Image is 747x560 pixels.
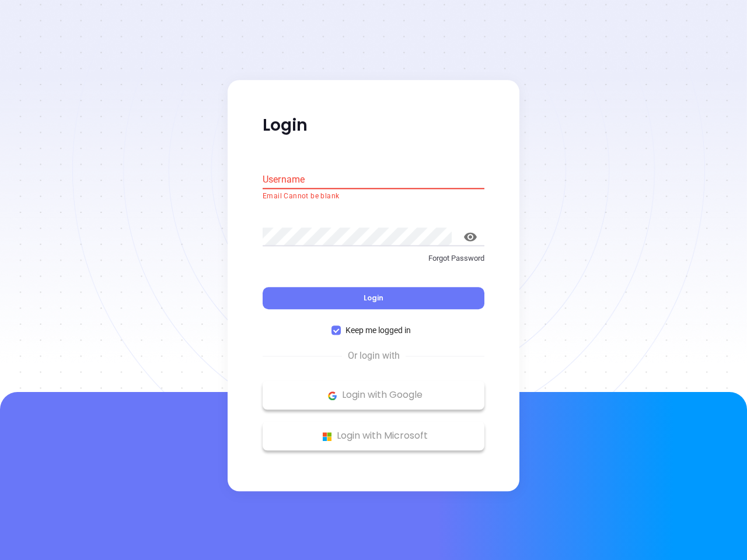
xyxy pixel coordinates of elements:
p: Login with Microsoft [268,428,479,445]
a: Forgot Password [263,253,484,274]
p: Email Cannot be blank [263,191,484,202]
img: Microsoft Logo [320,429,334,444]
button: Microsoft Logo Login with Microsoft [263,422,484,451]
p: Forgot Password [263,253,484,264]
span: Or login with [342,349,406,363]
p: Login with Google [268,387,479,404]
button: toggle password visibility [456,223,484,251]
img: Google Logo [325,388,340,403]
button: Google Logo Login with Google [263,381,484,410]
span: Login [364,293,383,303]
span: Keep me logged in [341,324,416,337]
button: Login [263,288,484,310]
p: Login [263,115,484,136]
